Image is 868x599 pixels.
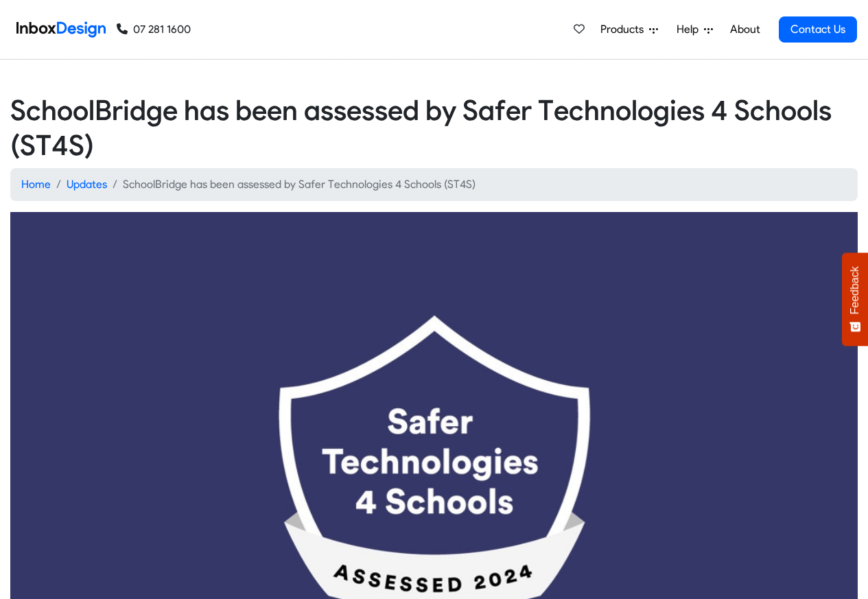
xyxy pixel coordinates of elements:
a: Contact Us [779,16,857,43]
li: SchoolBridge has been assessed by Safer Technologies 4 Schools (ST4S) [107,176,476,193]
a: Updates [67,178,107,191]
span: Feedback [849,266,861,314]
a: 07 281 1600 [117,21,191,38]
span: Help [677,21,704,38]
span: Products [600,21,649,38]
a: Home [21,178,51,191]
a: Help [671,16,718,43]
button: Feedback - Show survey [842,252,868,346]
a: About [726,16,764,43]
h2: SchoolBridge has been assessed by Safer Technologies 4 Schools (ST4S) [10,93,858,163]
a: Products [595,16,664,43]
